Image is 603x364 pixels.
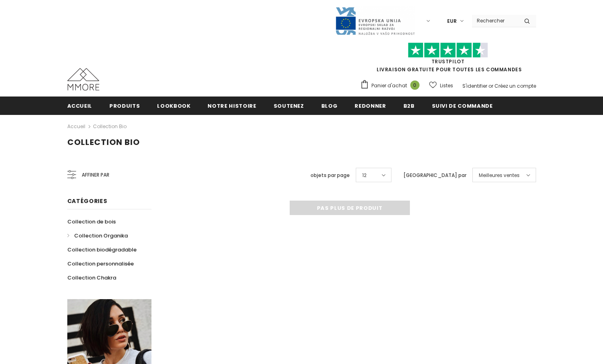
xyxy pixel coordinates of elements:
span: Suivi de commande [432,102,493,110]
span: Meilleures ventes [479,171,520,179]
span: Notre histoire [208,102,256,110]
span: Panier d'achat [371,82,407,90]
label: objets par page [311,171,350,179]
a: Notre histoire [208,97,256,115]
img: Cas MMORE [67,68,99,90]
a: Accueil [67,97,93,115]
span: Collection personnalisée [67,260,134,267]
a: Lookbook [157,97,190,115]
img: Javni Razpis [335,6,415,36]
a: Blog [321,97,338,115]
a: Collection Organika [67,229,128,243]
span: 0 [410,80,419,90]
a: Produits [109,97,140,115]
label: [GEOGRAPHIC_DATA] par [403,171,466,179]
span: or [488,82,493,89]
a: Accueil [67,122,85,131]
span: B2B [403,102,415,110]
span: EUR [447,17,457,25]
a: Collection biodégradable [67,243,137,257]
span: Collection de bois [67,218,116,225]
a: Javni Razpis [335,17,415,24]
span: Collection Organika [74,232,128,239]
a: Collection de bois [67,215,116,229]
span: Lookbook [157,102,190,110]
img: Faites confiance aux étoiles pilotes [408,42,488,58]
span: Blog [321,102,338,110]
a: S'identifier [462,82,487,89]
span: LIVRAISON GRATUITE POUR TOUTES LES COMMANDES [360,46,536,73]
span: Catégories [67,197,107,205]
a: Collection personnalisée [67,257,134,271]
span: Accueil [67,102,93,110]
a: Redonner [355,97,386,115]
a: B2B [403,97,415,115]
a: Listes [429,78,453,93]
input: Search Site [472,15,518,26]
a: TrustPilot [432,58,465,65]
span: Affiner par [82,171,109,179]
span: Collection Bio [67,137,140,148]
a: soutenez [274,97,304,115]
a: Panier d'achat 0 [360,80,424,92]
a: Créez un compte [494,82,536,89]
a: Collection Bio [93,123,127,130]
span: Listes [440,82,453,90]
span: soutenez [274,102,304,110]
span: 12 [362,171,367,179]
a: Suivi de commande [432,97,493,115]
span: Produits [109,102,140,110]
span: Collection Chakra [67,274,116,282]
span: Redonner [355,102,386,110]
a: Collection Chakra [67,271,116,285]
span: Collection biodégradable [67,246,137,253]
